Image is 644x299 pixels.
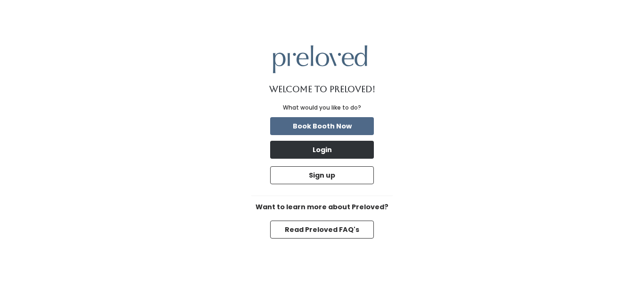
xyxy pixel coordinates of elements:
div: What would you like to do? [283,103,361,112]
a: Login [268,139,376,161]
button: Book Booth Now [270,117,374,135]
button: Login [270,141,374,159]
a: Sign up [268,164,376,186]
h6: Want to learn more about Preloved? [251,204,393,211]
button: Read Preloved FAQ's [270,221,374,239]
button: Sign up [270,166,374,184]
h1: Welcome to Preloved! [269,85,375,94]
img: preloved logo [273,45,367,73]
